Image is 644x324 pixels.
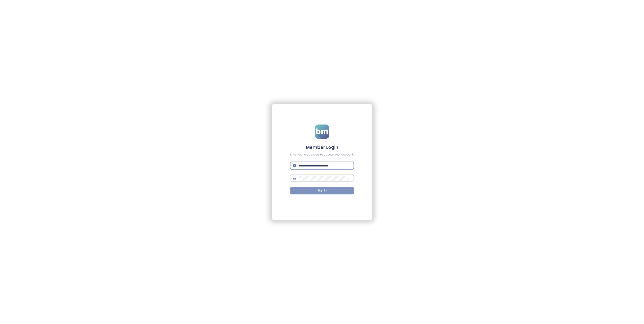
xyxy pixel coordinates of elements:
[317,189,327,193] span: Sign In
[293,164,296,167] span: mail
[290,153,354,157] div: Enter your credentials to access your account.
[293,177,296,180] span: lock
[290,144,354,150] h4: Member Login
[315,125,329,139] img: logo
[290,187,354,194] button: Sign In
